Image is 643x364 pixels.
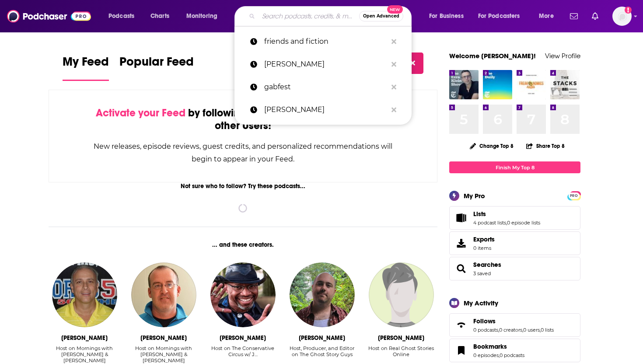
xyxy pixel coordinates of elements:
a: Welcome [PERSON_NAME]! [449,52,536,60]
div: Host, Producer, and Editor on The Ghost Story Guys [286,345,358,357]
a: Show notifications dropdown [588,9,602,24]
img: Brennan Storr [290,262,354,327]
div: by following Podcasts, Creators, Lists, and other Users! [93,107,393,132]
svg: Add a profile image [625,7,632,14]
a: 0 lists [541,327,554,333]
img: Carol Hughes [369,262,433,327]
img: The Stacks [550,70,580,99]
a: Lists [473,210,540,218]
img: The Ezra Klein Show [449,70,479,99]
div: ... and these creators. [49,241,437,248]
div: James T. Harris [220,334,266,342]
a: Searches [473,261,501,269]
a: Follows [452,319,470,331]
img: Podchaser - Follow, Share and Rate Podcasts [7,8,91,24]
img: James T. Harris [210,262,275,327]
p: jameela jamil [264,98,387,121]
button: Show profile menu [612,7,632,26]
span: Podcasts [108,10,134,22]
span: For Podcasters [478,10,520,22]
span: Open Advanced [363,14,399,18]
a: 3 saved [473,270,491,276]
button: open menu [423,9,475,23]
a: My Feed [63,54,109,81]
div: Host on Mornings with [PERSON_NAME] & [PERSON_NAME] [128,345,200,364]
span: Activate your Feed [96,106,185,119]
div: My Pro [464,192,485,200]
div: Search podcasts, credits, & more... [243,6,420,26]
img: The Daily [483,70,512,99]
img: User Profile [612,7,632,26]
div: Host on Mornings with Greg & Eli [49,345,121,364]
div: New releases, episode reviews, guest credits, and personalized recommendations will begin to appe... [93,140,393,165]
a: [PERSON_NAME] [234,98,412,121]
a: 0 users [523,327,540,333]
span: Monitoring [186,10,217,22]
a: Bookmarks [452,344,470,357]
span: Exports [452,237,470,249]
div: Host on Real Ghost Stories Online [365,345,437,364]
a: friends and fiction [234,30,412,53]
a: Searches [452,262,470,275]
span: Charts [150,10,169,22]
div: Host, Producer, and Editor on The Ghost Story Guys [286,345,358,364]
a: 0 podcasts [500,352,524,358]
a: 0 podcasts [473,327,498,333]
span: , [499,352,500,358]
button: Open AdvancedNew [359,11,403,21]
span: 0 items [473,245,495,251]
button: Share Top 8 [526,137,565,154]
span: Exports [473,235,495,243]
div: Greg Gaston [61,334,108,342]
span: , [540,327,541,333]
div: Host on Mornings with [PERSON_NAME] & [PERSON_NAME] [49,345,121,364]
span: Bookmarks [473,343,507,350]
a: Show notifications dropdown [566,9,581,24]
a: 4 podcast lists [473,220,506,226]
a: Lists [452,212,470,224]
img: Freakonomics Radio [517,70,546,99]
img: Greg Gaston [52,262,117,327]
a: 0 episodes [473,352,499,358]
button: Change Top 8 [465,140,519,151]
a: 0 episode lists [507,220,540,226]
a: Exports [449,231,580,255]
a: Bookmarks [473,343,524,350]
img: Eli Savoie [131,262,196,327]
button: open menu [180,9,229,23]
p: friends and fiction [264,30,387,53]
a: gabfest [234,76,412,98]
button: open menu [102,9,146,23]
div: Host on The Conservative Circus w/ J… [207,345,279,357]
p: kathryn zox [264,53,387,76]
span: Lists [449,206,580,230]
span: , [522,327,523,333]
a: View Profile [545,52,580,60]
a: [PERSON_NAME] [234,53,412,76]
div: My Activity [464,299,498,307]
div: Carol Hughes [378,334,424,342]
input: Search podcasts, credits, & more... [259,9,359,23]
span: PRO [569,192,579,199]
button: open menu [533,9,565,23]
span: Logged in as LaurenSWPR [612,7,632,26]
a: PRO [569,192,579,199]
span: Popular Feed [119,54,194,74]
p: gabfest [264,76,387,98]
span: Follows [449,313,580,337]
div: Brennan Storr [299,334,345,342]
span: New [387,5,403,14]
span: Bookmarks [449,339,580,362]
a: 0 creators [499,327,522,333]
